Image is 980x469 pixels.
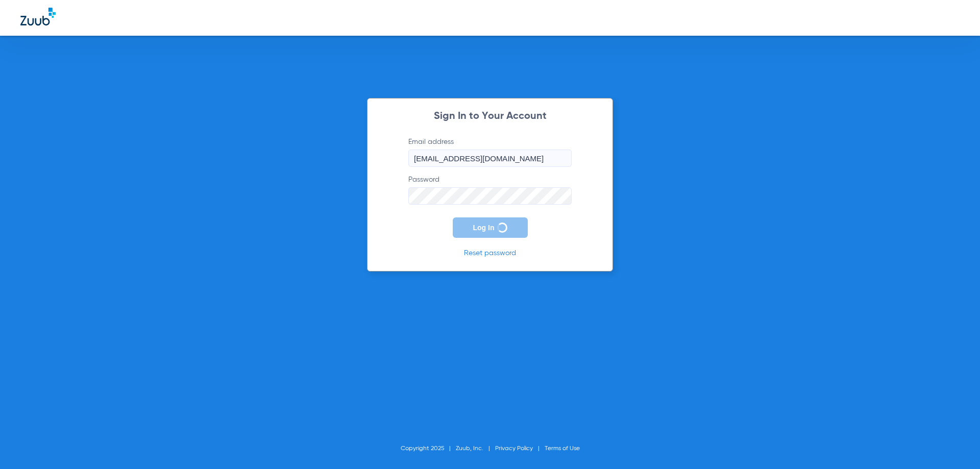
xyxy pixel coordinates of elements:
[20,8,56,26] img: Zuub Logo
[473,224,495,232] span: Log In
[456,443,495,454] li: Zuub, Inc.
[453,217,528,238] button: Log In
[464,250,516,257] a: Reset password
[408,175,572,205] label: Password
[545,446,580,452] a: Terms of Use
[408,137,572,167] label: Email address
[408,187,572,205] input: Password
[408,150,572,167] input: Email address
[401,443,456,454] li: Copyright 2025
[495,446,533,452] a: Privacy Policy
[393,111,587,121] h2: Sign In to Your Account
